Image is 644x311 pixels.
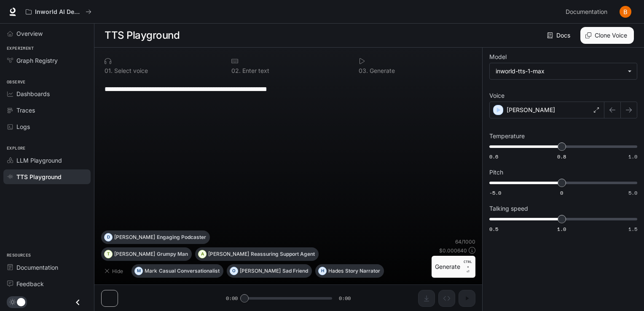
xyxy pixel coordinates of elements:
[557,153,566,160] span: 0.8
[16,106,35,115] span: Traces
[227,264,312,278] button: O[PERSON_NAME]Sad Friend
[345,268,380,273] p: Story Narrator
[489,153,498,160] span: 0.6
[489,225,498,233] span: 0.5
[135,264,142,278] div: M
[16,156,62,165] span: LLM Playground
[16,29,43,38] span: Overview
[208,252,249,257] p: [PERSON_NAME]
[16,122,30,131] span: Logs
[3,53,91,68] a: Graph Registry
[16,279,44,288] span: Feedback
[145,268,157,273] p: Mark
[131,264,223,278] button: MMarkCasual Conversationalist
[3,260,91,275] a: Documentation
[22,3,95,20] button: All workspaces
[628,225,637,233] span: 1.5
[507,106,555,114] p: [PERSON_NAME]
[489,189,501,196] span: -5.0
[101,247,192,261] button: T[PERSON_NAME]Grumpy Man
[230,264,238,278] div: O
[3,169,91,184] a: TTS Playground
[628,189,637,196] span: 5.0
[114,252,155,257] p: [PERSON_NAME]
[368,68,395,74] p: Generate
[3,119,91,134] a: Logs
[195,247,319,261] button: A[PERSON_NAME]Reassuring Support Agent
[101,264,128,278] button: Hide
[199,247,206,261] div: A
[328,268,343,273] p: Hades
[101,231,210,244] button: D[PERSON_NAME]Engaging Podcaster
[241,68,269,74] p: Enter text
[3,103,91,118] a: Traces
[16,56,58,65] span: Graph Registry
[114,235,155,240] p: [PERSON_NAME]
[464,259,472,274] p: ⏎
[560,189,563,196] span: 0
[3,26,91,41] a: Overview
[439,247,467,254] p: $ 0.000640
[545,27,574,44] a: Docs
[17,297,25,306] span: Dark mode toggle
[455,238,475,245] p: 64 / 1000
[489,54,507,60] p: Model
[490,63,637,79] div: inworld-tts-1-max
[105,68,113,74] p: 0 1 .
[105,231,112,244] div: D
[240,268,281,273] p: [PERSON_NAME]
[68,294,87,311] button: Close drawer
[16,263,58,272] span: Documentation
[159,268,220,273] p: Casual Conversationalist
[282,268,308,273] p: Sad Friend
[251,252,315,257] p: Reassuring Support Agent
[489,206,528,212] p: Talking speed
[620,6,631,18] img: User avatar
[3,276,91,291] a: Feedback
[3,86,91,101] a: Dashboards
[432,256,475,278] button: GenerateCTRL +⏎
[113,68,148,74] p: Select voice
[3,153,91,168] a: LLM Playground
[496,67,623,75] div: inworld-tts-1-max
[489,169,503,175] p: Pitch
[562,3,614,20] a: Documentation
[489,93,504,99] p: Voice
[580,27,634,44] button: Clone Voice
[617,3,634,20] button: User avatar
[566,7,607,17] span: Documentation
[628,153,637,160] span: 1.0
[35,8,82,16] p: Inworld AI Demos
[359,68,368,74] p: 0 3 .
[557,225,566,233] span: 1.0
[16,89,50,98] span: Dashboards
[231,68,241,74] p: 0 2 .
[157,252,188,257] p: Grumpy Man
[16,172,62,181] span: TTS Playground
[464,259,472,269] p: CTRL +
[157,235,206,240] p: Engaging Podcaster
[105,247,112,261] div: T
[105,27,180,44] h1: TTS Playground
[489,133,525,139] p: Temperature
[315,264,384,278] button: HHadesStory Narrator
[319,264,326,278] div: H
